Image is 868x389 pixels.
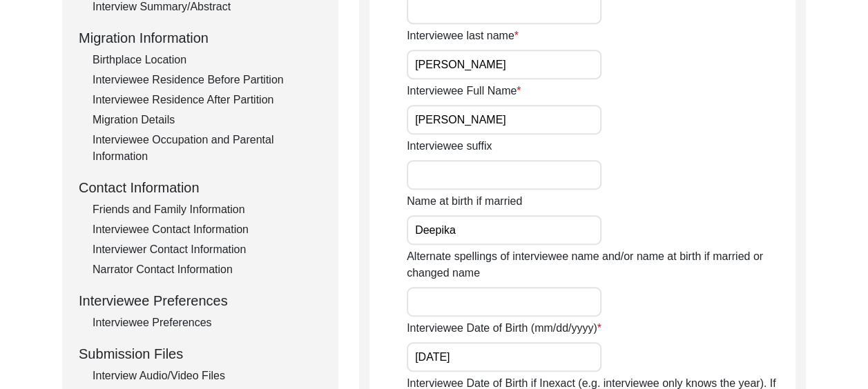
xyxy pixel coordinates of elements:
[79,343,322,364] div: Submission Files
[407,28,519,44] label: Interviewee last name
[407,248,795,281] label: Alternate spellings of interviewee name and/or name at birth if married or changed name
[93,72,322,88] div: Interviewee Residence Before Partition
[93,368,322,384] div: Interview Audio/Video Files
[407,320,601,337] label: Interviewee Date of Birth (mm/dd/yyyy)
[93,315,322,331] div: Interviewee Preferences
[79,177,322,198] div: Contact Information
[93,261,322,278] div: Narrator Contact Information
[407,193,522,210] label: Name at birth if married
[93,92,322,108] div: Interviewee Residence After Partition
[93,132,322,165] div: Interviewee Occupation and Parental Information
[93,241,322,258] div: Interviewer Contact Information
[93,201,322,218] div: Friends and Family Information
[79,290,322,311] div: Interviewee Preferences
[93,52,322,68] div: Birthplace Location
[93,221,322,238] div: Interviewee Contact Information
[79,28,322,48] div: Migration Information
[407,138,492,154] label: Interviewee suffix
[93,112,322,128] div: Migration Details
[407,83,521,99] label: Interviewee Full Name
